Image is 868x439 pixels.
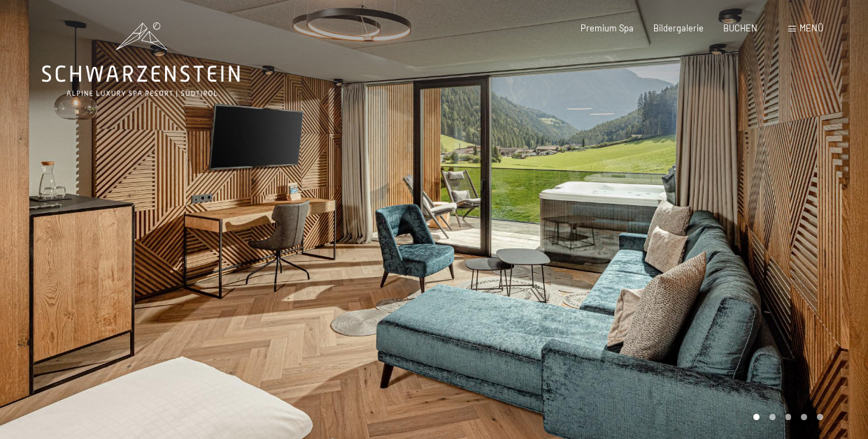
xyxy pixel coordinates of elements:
[653,22,704,34] a: Bildergalerie
[723,22,757,34] a: BUCHEN
[799,22,823,34] span: Menü
[581,22,634,34] a: Premium Spa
